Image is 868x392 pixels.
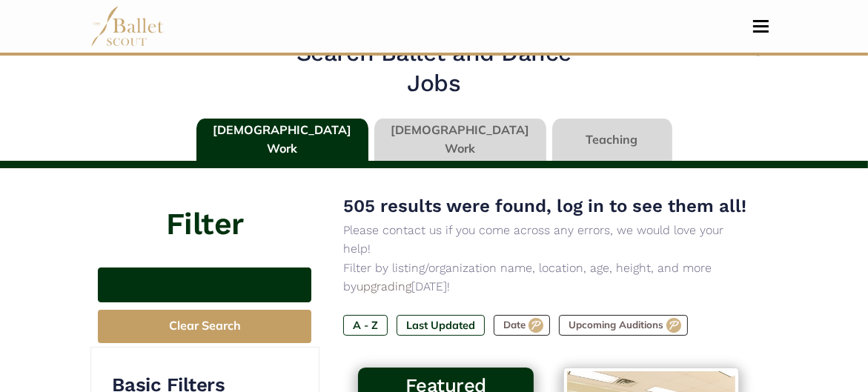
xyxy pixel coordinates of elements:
[371,119,549,162] li: [DEMOGRAPHIC_DATA] Work
[90,38,99,56] code: <
[397,315,485,336] label: Last Updated
[98,310,311,343] button: Clear Search
[90,39,216,56] a: <Go to Dashboard
[620,39,778,56] a: Search Other Listings>
[343,196,746,216] span: 505 results were found, log in to see them all!
[743,19,778,33] button: Toggle navigation
[494,315,550,336] label: Date
[769,38,778,56] code: >
[549,119,675,162] li: Teaching
[343,259,755,296] p: Filter by listing/organization name, location, age, height, and more by [DATE]!
[343,315,388,336] label: A - Z
[357,279,411,293] a: upgrading
[90,168,319,245] h4: Filter
[98,268,311,302] button: Search
[193,119,371,162] li: [DEMOGRAPHIC_DATA] Work
[343,221,755,259] p: Please contact us if you come across any errors, we would love your help!
[559,315,688,336] label: Upcoming Auditions
[288,38,580,99] h2: Search Ballet and Dance Jobs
